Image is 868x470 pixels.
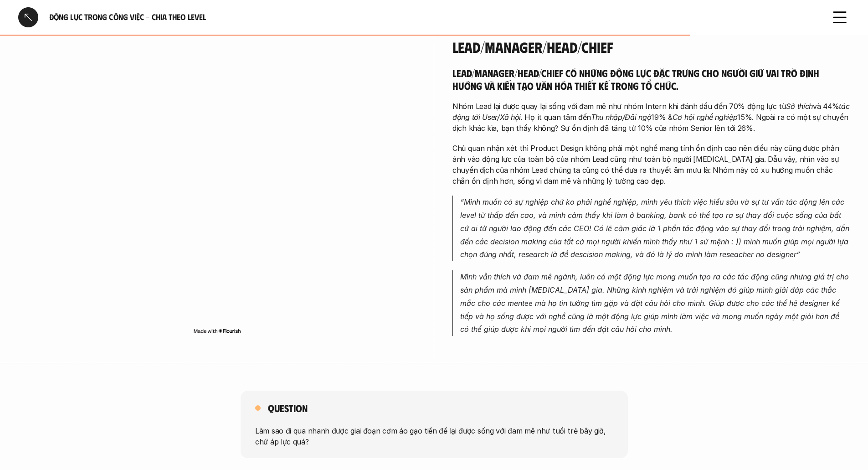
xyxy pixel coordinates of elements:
h6: Động lực trong công việc - Chia theo Level [49,12,819,22]
h5: Question [268,402,308,414]
img: Made with Flourish [193,327,241,335]
em: Thu nhập/Đãi ngộ [591,113,651,122]
h5: Lead/Manager/Head/Chief có những động lực đặc trưng cho người giữ vai trò định hướng và kiến tạo ... [452,67,850,92]
p: Nhóm Lead lại được quay lại sống với đam mê như nhóm Intern khi đánh dấu đến 70% động lực từ và 4... [452,101,850,134]
p: Làm sao đi qua nhanh được giai đoạn cơm áo gạo tiền để lại được sống với đam mê như tuổi trẻ bây ... [255,425,613,447]
em: Sở thích [786,102,813,111]
em: “Mình muốn có sự nghiệp chứ ko phải nghề nghiệp, mình yêu thích việc hiểu sâu và sự tư vấn tác độ... [460,197,852,259]
em: Mình vẫn thích và đam mê ngành, luôn có một động lực mong muốn tạo ra các tác động cũng nhưng giá... [460,272,851,334]
p: Chủ quan nhận xét thì Product Design không phải một nghề mang tính ổn định cao nên điều này cũng ... [452,143,850,186]
em: Cơ hội nghề nghiệp [673,113,738,122]
h4: Lead/Manager/Head/Chief [452,38,850,56]
iframe: Interactive or visual content [18,52,416,325]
